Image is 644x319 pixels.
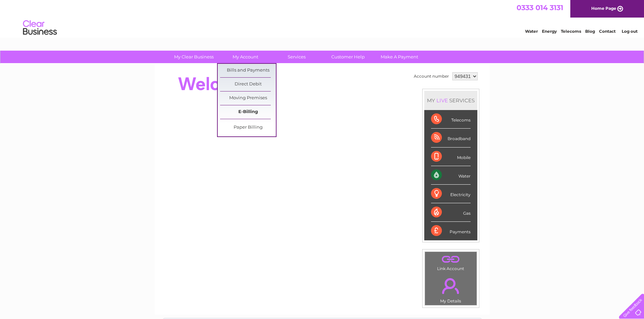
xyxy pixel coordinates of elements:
a: . [427,254,475,265]
div: Payments [431,222,471,240]
a: My Account [217,51,273,63]
a: Make A Payment [372,51,427,63]
div: Water [431,166,471,185]
td: Link Account [425,251,477,273]
div: Electricity [431,185,471,203]
td: Account number [412,71,451,82]
div: Telecoms [431,110,471,129]
a: My Clear Business [166,51,222,63]
div: MY SERVICES [424,91,477,110]
a: Contact [599,29,616,34]
div: Clear Business is a trading name of Verastar Limited (registered in [GEOGRAPHIC_DATA] No. 3667643... [163,4,482,33]
a: Moving Premises [220,91,276,105]
a: Bills and Payments [220,64,276,77]
a: Blog [585,29,595,34]
a: E-Billing [220,105,276,119]
div: Broadband [431,129,471,147]
a: . [427,274,475,298]
a: 0333 014 3131 [517,3,563,12]
a: Services [269,51,325,63]
div: Gas [431,203,471,222]
a: Direct Debit [220,78,276,91]
img: logo.png [23,18,57,38]
div: LIVE [435,97,449,104]
a: Telecoms [561,29,581,34]
td: My Details [425,272,477,305]
a: Energy [542,29,557,34]
a: Customer Help [320,51,376,63]
a: Log out [622,29,638,34]
a: Paper Billing [220,121,276,134]
a: Water [525,29,538,34]
div: Mobile [431,148,471,166]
